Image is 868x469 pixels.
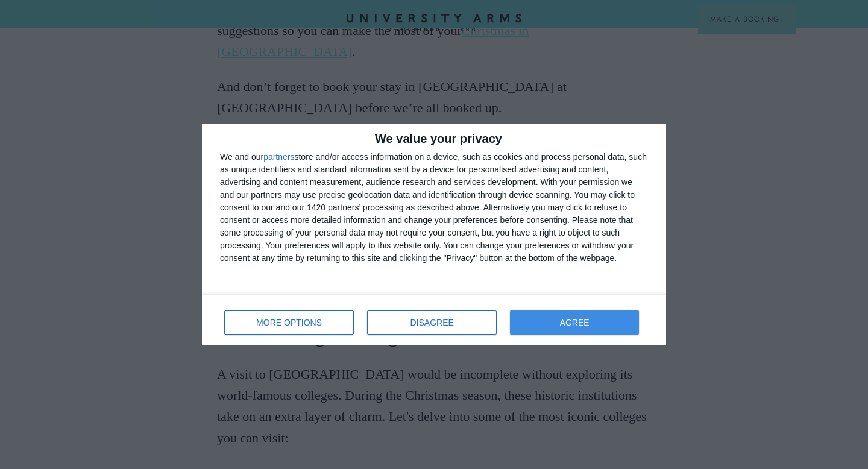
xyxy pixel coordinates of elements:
[560,318,590,327] span: AGREE
[410,318,454,327] span: DISAGREE
[202,124,666,345] div: qc-cmp2-ui
[220,133,648,145] h2: We value your privacy
[256,318,322,327] span: MORE OPTIONS
[224,310,354,335] button: MORE OPTIONS
[367,310,497,335] button: DISAGREE
[263,153,294,161] button: partners
[510,310,639,335] button: AGREE
[220,151,648,265] div: We and our store and/or access information on a device, such as cookies and process personal data...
